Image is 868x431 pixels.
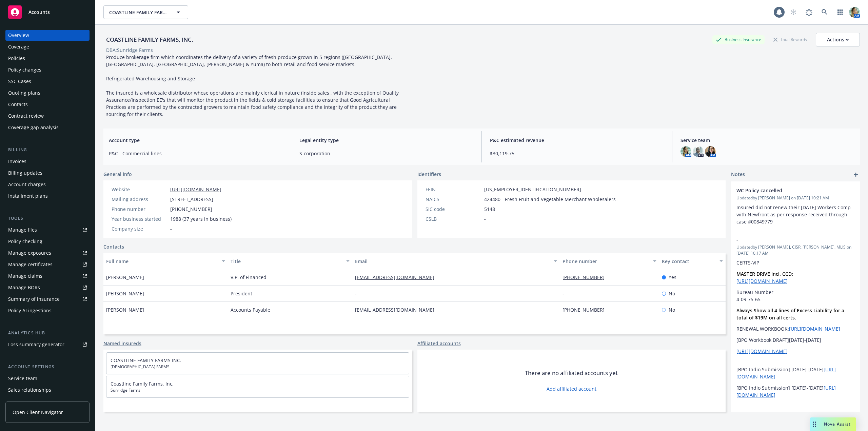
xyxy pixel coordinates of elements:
div: Tools [5,215,90,222]
img: photo [693,146,704,157]
div: Account charges [8,179,46,190]
span: WC Policy cancelled [736,187,837,194]
div: Coverage gap analysis [8,122,59,133]
div: Title [231,258,342,265]
img: photo [680,146,691,157]
div: SSC Cases [8,76,31,87]
div: Installment plans [8,191,48,201]
div: Policy checking [8,236,42,247]
p: [BPO Workbook DRAFT][DATE]-[DATE] [736,336,854,344]
div: Account settings [5,364,90,370]
span: 424480 - Fresh Fruit and Vegetable Merchant Wholesalers [484,196,616,203]
a: [PHONE_NUMBER] [563,274,610,280]
a: Policy checking [5,236,90,247]
a: - [563,290,570,297]
span: Service team [680,137,854,144]
button: Email [352,253,560,269]
span: [PERSON_NAME] [106,274,144,281]
div: Invoices [8,156,26,167]
a: Manage exposures [5,248,90,258]
span: Updated by [PERSON_NAME], CISR, [PERSON_NAME], MLIS on [DATE] 10:17 AM [736,244,854,256]
span: Sunridge Farms [111,387,405,393]
div: Analytics hub [5,330,90,336]
div: NAICS [426,196,481,203]
span: 5148 [484,205,495,213]
div: Mailing address [112,196,167,203]
div: Manage certificates [8,259,53,270]
span: - [736,236,837,243]
span: [US_EMPLOYER_IDENTIFICATION_NUMBER] [484,186,581,193]
a: Search [818,5,831,19]
a: Billing updates [5,168,90,178]
div: Full name [106,258,218,265]
span: Yes [669,274,676,281]
span: Accounts Payable [231,306,270,313]
a: Manage claims [5,271,90,281]
span: Accounts [28,9,50,15]
span: Insured did not renew their [DATE] Workers Comp with Newfront as per response received through ca... [736,204,852,225]
span: Open Client Navigator [13,409,63,416]
a: Report a Bug [802,5,816,19]
a: Coverage gap analysis [5,122,90,133]
div: Key contact [662,258,715,265]
a: Named insureds [103,340,141,347]
p: Bureau Number 4-09-75-65 [736,289,854,303]
a: [URL][DOMAIN_NAME] [789,326,840,332]
a: Installment plans [5,191,90,201]
div: CSLB [426,215,481,222]
span: - [170,225,172,232]
img: photo [705,146,716,157]
div: Service team [8,373,37,384]
div: Policy AI ingestions [8,305,52,316]
button: COASTLINE FAMILY FARMS, INC. [103,5,188,19]
span: No [669,306,675,313]
div: COASTLINE FAMILY FARMS, INC. [103,35,196,44]
span: Nova Assist [824,421,851,427]
a: Contacts [5,99,90,110]
div: DBA: Sunridge Farms [106,46,153,54]
span: Produce brokerage firm which coordinates the delivery of a variety of fresh produce grown in 5 re... [106,54,400,117]
a: Coverage [5,41,90,52]
a: Manage files [5,224,90,235]
div: Email [355,258,550,265]
a: [PHONE_NUMBER] [563,307,610,313]
span: [PHONE_NUMBER] [170,205,212,213]
a: Add affiliated account [547,385,596,392]
span: [STREET_ADDRESS] [170,196,213,203]
a: COASTLINE FAMILY FARMS INC. [111,357,181,364]
span: [PERSON_NAME] [106,306,144,313]
a: Policies [5,53,90,64]
a: Quoting plans [5,87,90,98]
a: Affiliated accounts [417,340,461,347]
a: Manage certificates [5,259,90,270]
a: Loss summary generator [5,339,90,350]
a: Accounts [5,3,90,22]
p: RENEWAL WORKBOOK: [736,325,854,332]
a: Policy AI ingestions [5,305,90,316]
div: Overview [8,30,29,41]
div: Manage files [8,224,37,235]
span: Notes [731,171,745,179]
a: SSC Cases [5,76,90,87]
div: Manage exposures [8,248,51,258]
button: Key contact [659,253,726,269]
div: Contacts [8,99,28,110]
div: Quoting plans [8,87,40,98]
span: [DEMOGRAPHIC_DATA] FARMS [111,364,405,370]
a: Overview [5,30,90,41]
div: SIC code [426,205,481,213]
button: Full name [103,253,228,269]
a: Manage BORs [5,282,90,293]
a: Policy changes [5,64,90,75]
div: FEIN [426,186,481,193]
a: [URL][DOMAIN_NAME] [736,278,788,284]
span: General info [103,171,132,178]
a: Contract review [5,111,90,121]
a: Invoices [5,156,90,167]
div: Policy changes [8,64,41,75]
div: Drag to move [810,417,818,431]
div: WC Policy cancelledUpdatedby [PERSON_NAME] on [DATE] 10:21 AMInsured did not renew their [DATE] W... [731,181,860,231]
div: Loss summary generator [8,339,64,350]
span: Updated by [PERSON_NAME] on [DATE] 10:21 AM [736,195,854,201]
